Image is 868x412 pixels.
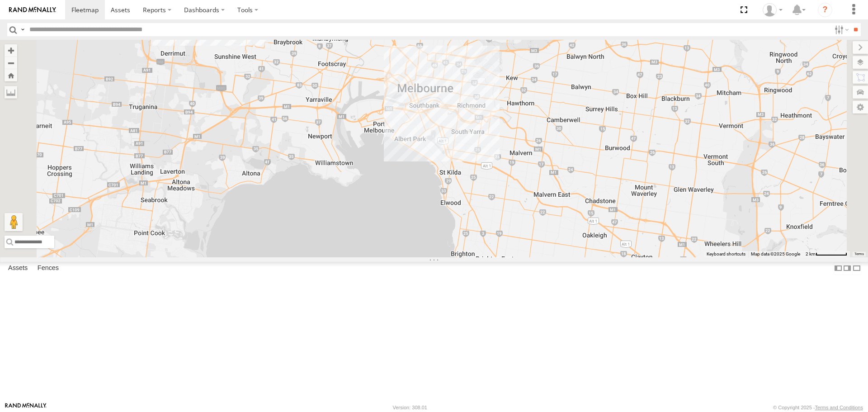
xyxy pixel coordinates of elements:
[5,403,47,412] a: Visit our Website
[19,23,26,36] label: Search Query
[5,213,23,231] button: Drag Pegman onto the map to open Street View
[33,262,63,275] label: Fences
[751,251,800,256] span: Map data ©2025 Google
[815,405,863,410] a: Terms and Conditions
[759,3,786,17] div: John Vu
[5,69,17,81] button: Zoom Home
[707,251,745,257] button: Keyboard shortcuts
[854,252,864,256] a: Terms (opens in new tab)
[9,7,56,13] img: rand-logo.svg
[818,3,832,17] i: ?
[803,251,850,257] button: Map Scale: 2 km per 66 pixels
[393,405,427,410] div: Version: 308.01
[853,101,868,114] label: Map Settings
[852,262,861,275] label: Hide Summary Table
[806,251,816,256] span: 2 km
[5,86,17,99] label: Measure
[843,262,852,275] label: Dock Summary Table to the Right
[834,262,843,275] label: Dock Summary Table to the Left
[5,57,17,69] button: Zoom out
[4,262,32,275] label: Assets
[831,23,850,36] label: Search Filter Options
[5,44,17,57] button: Zoom in
[773,405,863,410] div: © Copyright 2025 -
